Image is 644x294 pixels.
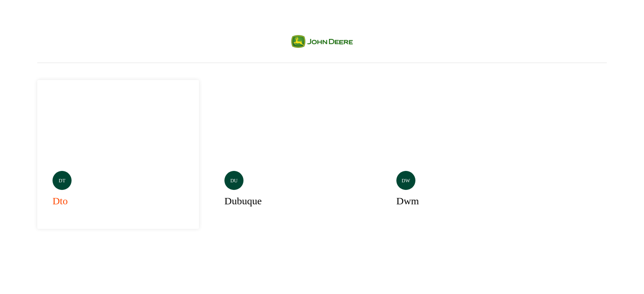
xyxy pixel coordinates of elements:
p: du [230,177,238,184]
a: dtdto [37,80,199,229]
p: Selected [501,251,520,260]
p: dt [59,177,66,184]
h3: dubuque [224,193,262,209]
h3: dto [53,193,68,209]
h3: dwm [396,193,419,209]
a: dwdwm [381,80,543,229]
a: dudubuque [209,80,371,229]
p: dw [402,177,410,184]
